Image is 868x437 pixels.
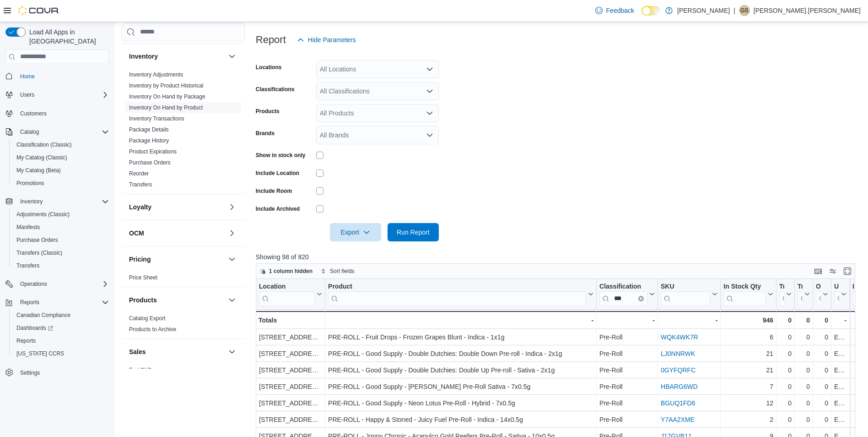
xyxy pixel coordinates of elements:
[122,272,245,287] div: Pricing
[661,282,717,306] button: SKU
[129,229,144,238] h3: OCM
[13,335,39,346] a: Reports
[13,260,109,271] span: Transfers
[226,346,237,357] button: Sales
[2,88,113,101] button: Users
[13,222,43,233] a: Manifests
[9,246,113,259] button: Transfers (Classic)
[328,282,586,306] div: Product
[256,205,300,213] label: Include Archived
[677,5,730,16] p: [PERSON_NAME]
[16,89,38,100] button: Users
[259,282,315,306] div: Location
[13,247,109,258] span: Transfers (Classic)
[13,322,57,333] a: Dashboards
[129,295,157,305] h3: Products
[9,177,113,190] button: Promotions
[226,51,237,62] button: Inventory
[328,398,593,409] div: PRE-ROLL - Good Supply - Neon Lotus Pre-Roll - Hybrid - 7x0.5g
[16,279,109,290] span: Operations
[16,126,109,137] span: Catalog
[723,282,766,291] div: In Stock Qty
[129,274,157,281] span: Price Sheet
[129,104,203,111] a: Inventory On Hand by Product
[308,35,356,44] span: Hide Parameters
[599,381,655,392] div: Pre-Roll
[13,335,109,346] span: Reports
[259,282,315,291] div: Location
[256,64,282,71] label: Locations
[813,266,824,277] button: Keyboard shortcuts
[661,366,695,374] a: 0GYFQRFC
[599,332,655,343] div: Pre-Roll
[256,86,295,93] label: Classifications
[129,255,225,264] button: Pricing
[599,348,655,359] div: Pre-Roll
[16,180,44,187] span: Promotions
[18,6,59,15] img: Cova
[834,365,846,376] div: Each
[661,350,695,357] a: LJ0NNRWK
[661,282,710,306] div: SKU URL
[317,266,358,277] button: Sort fields
[13,348,68,359] a: [US_STATE] CCRS
[129,82,204,89] a: Inventory by Product Historical
[256,152,306,159] label: Show in stock only
[13,222,109,233] span: Manifests
[129,274,157,281] a: Price Sheet
[129,82,204,89] span: Inventory by Product Historical
[816,332,828,343] div: 0
[834,381,846,392] div: Each
[129,202,225,212] button: Loyalty
[723,365,773,376] div: 21
[9,138,113,151] button: Classification (Classic)
[834,414,846,425] div: Each
[13,165,65,176] a: My Catalog (Beta)
[13,139,75,150] a: Classification (Classic)
[9,164,113,177] button: My Catalog (Beta)
[328,381,593,392] div: PRE-ROLL - Good Supply - [PERSON_NAME] Pre-Roll Sativa - 7x0.5g
[723,315,773,326] div: 946
[129,347,146,356] h3: Sales
[16,366,109,378] span: Settings
[16,108,50,119] a: Customers
[335,223,376,241] span: Export
[328,414,593,425] div: PRE-ROLL - Happy & Stoned - Juicy Fuel Pre-Roll - Indica - 14x0.5g
[740,5,748,16] span: GS
[13,260,43,271] a: Transfers
[328,315,593,326] div: -
[129,52,158,61] h3: Inventory
[13,310,109,321] span: Canadian Compliance
[599,282,647,291] div: Classification
[13,152,109,163] span: My Catalog (Classic)
[9,234,113,246] button: Purchase Orders
[606,6,634,15] span: Feedback
[16,167,61,174] span: My Catalog (Beta)
[16,279,51,290] button: Operations
[723,348,773,359] div: 21
[426,109,433,117] button: Open list of options
[723,398,773,409] div: 12
[129,148,177,155] a: Product Expirations
[779,348,792,359] div: 0
[798,282,803,291] div: Transfer Out Qty
[20,73,35,80] span: Home
[397,228,430,237] span: Run Report
[9,221,113,234] button: Manifests
[779,282,784,306] div: Transfer In Qty
[779,332,792,343] div: 0
[129,255,151,264] h3: Pricing
[20,198,43,205] span: Inventory
[122,69,245,194] div: Inventory
[798,282,810,306] button: Transfer Out Qty
[2,107,113,120] button: Customers
[226,295,237,306] button: Products
[798,332,810,343] div: 0
[816,348,828,359] div: 0
[9,208,113,221] button: Adjustments (Classic)
[129,295,225,305] button: Products
[16,350,64,357] span: [US_STATE] CCRS
[256,169,299,177] label: Include Location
